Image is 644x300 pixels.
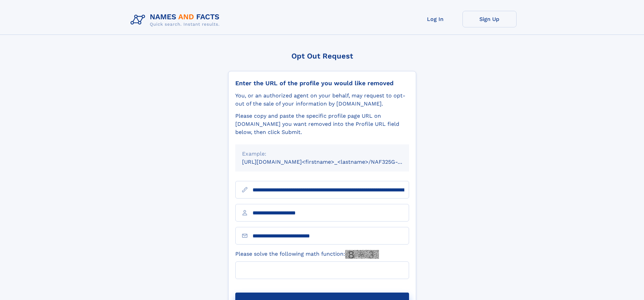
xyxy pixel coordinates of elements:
div: You, or an authorized agent on your behalf, may request to opt-out of the sale of your informatio... [235,92,409,108]
small: [URL][DOMAIN_NAME]<firstname>_<lastname>/NAF325G-xxxxxxxx [242,159,422,165]
div: Opt Out Request [228,52,416,60]
div: Please copy and paste the specific profile page URL on [DOMAIN_NAME] you want removed into the Pr... [235,112,409,136]
a: Log In [408,11,462,27]
div: Enter the URL of the profile you would like removed [235,79,409,87]
img: Logo Names and Facts [128,11,225,29]
a: Sign Up [462,11,517,27]
div: Example: [242,150,402,158]
label: Please solve the following math function: [235,250,379,259]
